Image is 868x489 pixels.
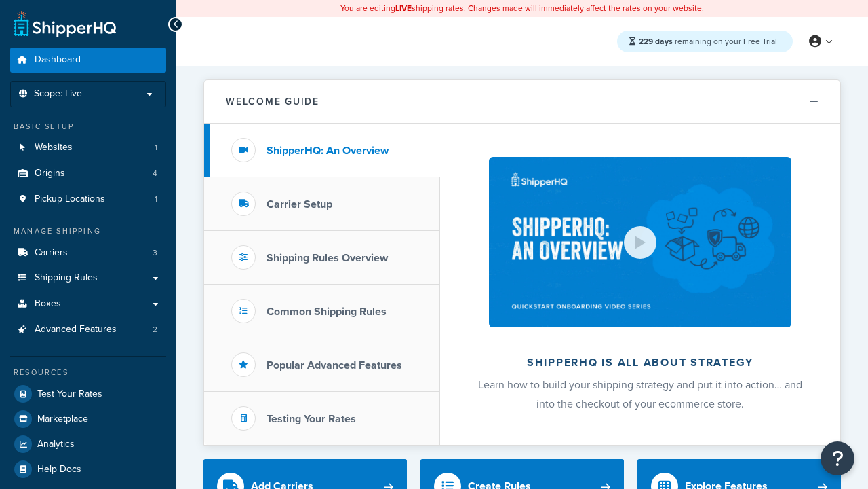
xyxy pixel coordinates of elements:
[34,88,82,100] span: Scope: Live
[10,407,166,431] a: Marketplace
[10,240,166,266] a: Carriers3
[153,247,157,259] span: 3
[226,96,319,107] h2: Welcome Guide
[37,414,88,425] span: Marketplace
[35,272,98,284] span: Shipping Rules
[10,187,166,212] a: Pickup Locations1
[35,54,81,66] span: Dashboard
[35,298,61,310] span: Boxes
[153,324,157,336] span: 2
[204,80,840,124] button: Welcome Guide
[37,464,81,475] span: Help Docs
[35,142,73,153] span: Websites
[10,187,166,212] li: Pickup Locations
[37,388,102,400] span: Test Your Rates
[821,441,854,475] button: Open Resource Center
[35,247,68,259] span: Carriers
[155,142,157,153] span: 1
[155,194,157,205] span: 1
[10,135,166,160] li: Websites
[153,168,157,179] span: 4
[37,439,75,450] span: Analytics
[10,161,166,186] li: Origins
[10,432,166,456] a: Analytics
[476,357,804,369] h2: ShipperHQ is all about strategy
[10,367,166,378] div: Resources
[10,317,166,342] a: Advanced Features2
[10,225,166,237] div: Manage Shipping
[10,135,166,160] a: Websites1
[639,35,777,48] span: remaining on your Free Trial
[35,194,105,205] span: Pickup Locations
[267,306,387,318] h3: Common Shipping Rules
[10,121,166,132] div: Basic Setup
[639,35,673,48] strong: 229 days
[267,413,356,425] h3: Testing Your Rates
[489,157,791,327] img: ShipperHQ is all about strategy
[10,240,166,266] li: Carriers
[10,291,166,316] a: Boxes
[10,266,166,291] a: Shipping Rules
[10,48,166,73] a: Dashboard
[10,382,166,406] a: Test Your Rates
[267,145,389,157] h3: ShipperHQ: An Overview
[10,457,166,482] a: Help Docs
[10,317,166,342] li: Advanced Features
[395,2,412,14] b: LIVE
[35,324,117,336] span: Advanced Features
[267,198,332,211] h3: Carrier Setup
[267,252,388,264] h3: Shipping Rules Overview
[478,377,802,412] span: Learn how to build your shipping strategy and put it into action… and into the checkout of your e...
[35,168,65,179] span: Origins
[267,359,402,372] h3: Popular Advanced Features
[10,161,166,186] a: Origins4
